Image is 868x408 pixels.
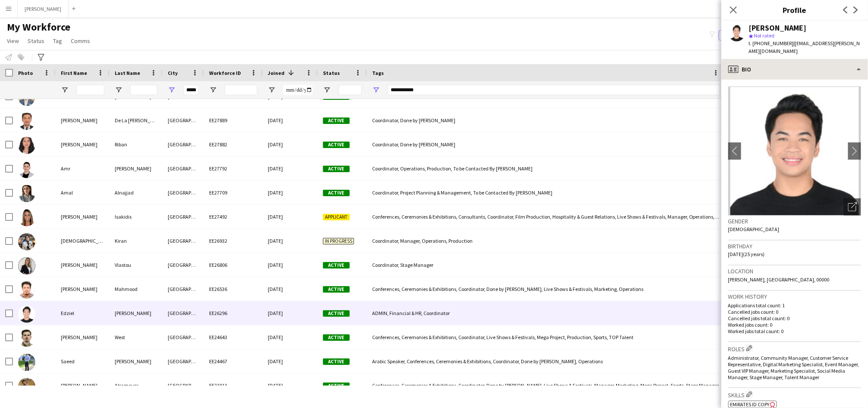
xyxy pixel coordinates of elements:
[163,133,204,156] div: [GEOGRAPHIC_DATA]
[209,70,241,76] span: Workforce ID
[18,70,33,76] span: Photo
[754,32,775,39] span: Not rated
[56,277,110,301] div: [PERSON_NAME]
[367,108,725,132] div: Coordinator, Done by [PERSON_NAME]
[110,253,163,277] div: Vlastou
[56,229,110,253] div: [DEMOGRAPHIC_DATA]
[721,4,868,15] h3: Profile
[24,35,48,46] a: Status
[163,108,204,132] div: [GEOGRAPHIC_DATA]
[728,321,861,328] p: Worked jobs count: 0
[204,133,263,156] div: EE27882
[263,374,318,397] div: [DATE]
[263,325,318,349] div: [DATE]
[728,309,861,315] p: Cancelled jobs count: 0
[56,301,110,325] div: Edziel
[3,35,22,46] a: View
[110,374,163,397] div: Alramouni
[7,21,70,34] span: My Workforce
[56,108,110,132] div: [PERSON_NAME]
[18,161,35,178] img: Amr Salah
[163,253,204,277] div: [GEOGRAPHIC_DATA]
[163,205,204,229] div: [GEOGRAPHIC_DATA]
[323,286,350,293] span: Active
[28,37,44,45] span: Status
[18,113,35,130] img: Rodell De La Cruz
[110,277,163,301] div: Mahmood
[168,86,175,94] button: Open Filter Menu
[263,229,318,253] div: [DATE]
[367,181,725,204] div: Coordinator, Project Planning & Management, To be Contacted By [PERSON_NAME]
[323,262,350,269] span: Active
[56,349,110,373] div: Saeed
[204,253,263,277] div: EE26806
[18,0,69,17] button: [PERSON_NAME]
[18,354,35,371] img: Saeed Salim
[18,330,35,347] img: Cameron West
[204,349,263,373] div: EE24467
[56,374,110,397] div: [PERSON_NAME]
[163,374,204,397] div: [GEOGRAPHIC_DATA]
[367,229,725,253] div: Coordinator, Manager, Operations, Production
[728,328,861,334] p: Worked jobs total count: 0
[323,86,331,94] button: Open Filter Menu
[56,157,110,180] div: Amr
[367,301,725,325] div: ADMIN, Financial & HR, Coordinator
[268,70,285,76] span: Joined
[728,217,861,225] h3: Gender
[163,181,204,204] div: [GEOGRAPHIC_DATA]
[367,277,725,301] div: Conferences, Ceremonies & Exhibitions, Coordinator, Done by [PERSON_NAME], Live Shows & Festivals...
[56,253,110,277] div: [PERSON_NAME]
[61,86,69,94] button: Open Filter Menu
[110,181,163,204] div: Alnajjad
[728,302,861,309] p: Applications total count: 1
[749,40,794,46] span: t. [PHONE_NUMBER]
[18,281,35,299] img: Hamid Mahmood
[728,251,765,257] span: [DATE] (25 years)
[18,257,35,275] img: Stella Vlastou
[18,306,35,323] img: Edziel Mingoy
[323,214,350,220] span: Applicant
[163,325,204,349] div: [GEOGRAPHIC_DATA]
[183,85,199,95] input: City Filter Input
[283,85,313,95] input: Joined Filter Input
[263,181,318,204] div: [DATE]
[323,238,354,244] span: In progress
[209,86,217,94] button: Open Filter Menu
[728,87,861,216] img: Crew avatar or photo
[56,325,110,349] div: [PERSON_NAME]
[110,133,163,156] div: Riban
[110,108,163,132] div: De La [PERSON_NAME]
[61,70,87,76] span: First Name
[50,35,66,46] a: Tag
[728,226,780,232] span: [DEMOGRAPHIC_DATA]
[323,142,350,148] span: Active
[323,310,350,317] span: Active
[728,293,861,300] h3: Work history
[323,117,350,124] span: Active
[53,37,62,45] span: Tag
[367,374,725,397] div: Conferences, Ceremonies & Exhibitions, Coordinator, Done by [PERSON_NAME], Live Shows & Festivals...
[204,108,263,132] div: EE27889
[323,359,350,365] span: Active
[204,374,263,397] div: EE23913
[71,37,90,45] span: Comms
[749,24,807,32] div: [PERSON_NAME]
[323,383,350,389] span: Active
[263,157,318,180] div: [DATE]
[323,166,350,172] span: Active
[372,70,384,76] span: Tags
[7,37,19,45] span: View
[56,205,110,229] div: [PERSON_NAME]
[263,277,318,301] div: [DATE]
[110,205,163,229] div: Isakidis
[728,267,861,275] h3: Location
[263,108,318,132] div: [DATE]
[367,157,725,180] div: Coordinator, Operations, Production, To be Contacted By [PERSON_NAME]
[115,70,140,76] span: Last Name
[728,242,861,250] h3: Birthday
[263,133,318,156] div: [DATE]
[110,349,163,373] div: [PERSON_NAME]
[323,70,340,76] span: Status
[728,315,861,321] p: Cancelled jobs total count: 0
